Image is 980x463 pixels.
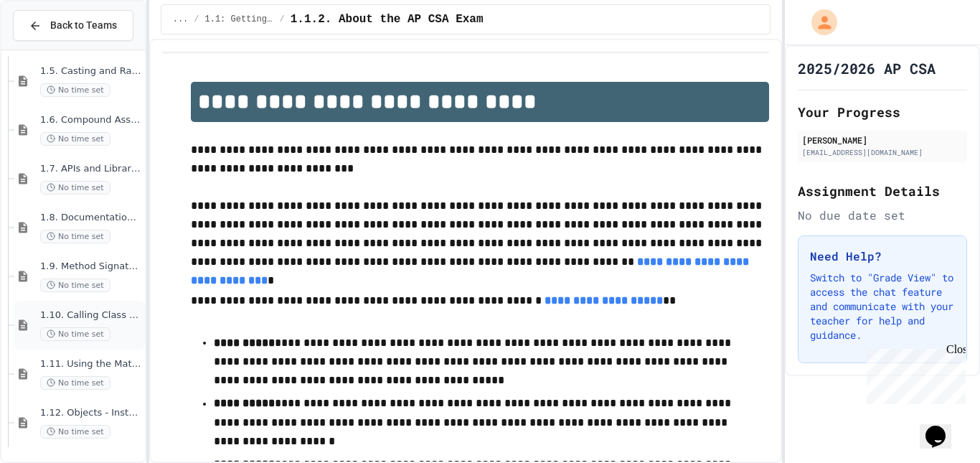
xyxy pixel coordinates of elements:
[194,14,199,25] span: /
[6,6,99,91] div: Chat with us now!Close
[205,14,274,25] span: 1.1: Getting Started
[40,114,142,126] span: 1.6. Compound Assignment Operators
[810,271,955,342] p: Switch to "Grade View" to access the chat feature and communicate with your teacher for help and ...
[13,10,133,41] button: Back to Teams
[802,134,963,146] div: [PERSON_NAME]
[40,407,142,419] span: 1.12. Objects - Instances of Classes
[798,102,967,122] h2: Your Progress
[810,248,955,265] h3: Need Help?
[920,406,966,449] iframe: chat widget
[40,163,142,175] span: 1.7. APIs and Libraries
[173,14,189,25] span: ...
[40,132,110,146] span: No time set
[861,343,966,404] iframe: chat widget
[40,65,142,78] span: 1.5. Casting and Ranges of Values
[291,11,484,28] span: 1.1.2. About the AP CSA Exam
[40,230,110,243] span: No time set
[796,6,841,39] div: My Account
[50,18,117,33] span: Back to Teams
[280,14,285,25] span: /
[40,279,110,292] span: No time set
[40,83,110,97] span: No time set
[40,212,142,224] span: 1.8. Documentation with Comments and Preconditions
[798,207,967,224] div: No due date set
[802,147,963,158] div: [EMAIL_ADDRESS][DOMAIN_NAME]
[40,327,110,341] span: No time set
[798,181,967,201] h2: Assignment Details
[40,358,142,370] span: 1.11. Using the Math Class
[40,309,142,322] span: 1.10. Calling Class Methods
[40,181,110,195] span: No time set
[40,376,110,390] span: No time set
[798,58,936,78] h1: 2025/2026 AP CSA
[40,261,142,273] span: 1.9. Method Signatures
[40,425,110,439] span: No time set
